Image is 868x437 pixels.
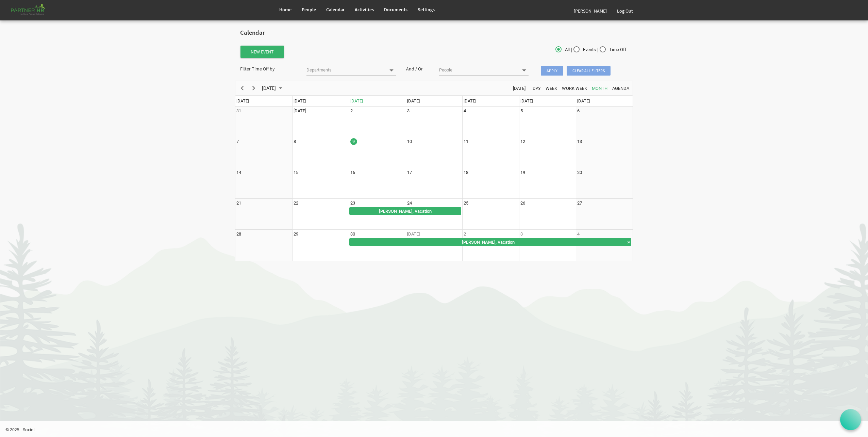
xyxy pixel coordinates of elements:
span: [DATE] [577,98,590,103]
div: Sunday, September 7, 2025 [236,138,239,145]
div: Thursday, October 2, 2025 [464,231,466,238]
div: Monday, September 8, 2025 [294,138,296,145]
schedule: of September 2025 [235,81,633,261]
div: Tuesday, September 30, 2025 [350,231,355,238]
div: Friday, September 26, 2025 [520,200,525,207]
div: Monday, September 29, 2025 [294,231,298,238]
span: Clear all filters [567,66,611,76]
span: Day [532,84,541,93]
div: Sunday, September 14, 2025 [236,169,241,176]
div: Wednesday, September 24, 2025 [407,200,412,207]
span: [DATE] [464,98,476,103]
div: Monday, September 1, 2025 [294,108,306,114]
div: Wednesday, September 10, 2025 [407,138,412,145]
button: Week [545,84,558,92]
span: [DATE] [407,98,420,103]
div: Tuesday, September 16, 2025 [350,169,355,176]
button: New Event [240,46,284,58]
div: Saturday, September 13, 2025 [577,138,582,145]
span: Month [591,84,608,93]
span: Activities [355,6,374,13]
span: Apply [541,66,563,76]
h2: Calendar [240,29,628,36]
div: Sunday, September 28, 2025 [236,231,241,238]
div: Monday, September 22, 2025 [294,200,298,207]
button: Previous [238,84,247,92]
div: Saturday, September 20, 2025 [577,169,582,176]
span: Work Week [561,84,588,93]
button: September 2025 [261,84,285,92]
div: September 2025 [260,81,286,95]
span: [DATE] [294,98,306,103]
span: All [555,47,570,53]
button: Month [591,84,609,92]
input: People [439,65,518,75]
div: [PERSON_NAME], Vacation [350,208,461,214]
div: Wednesday, September 17, 2025 [407,169,412,176]
button: Next [249,84,258,92]
div: Tuesday, September 9, 2025 [350,138,357,145]
span: Calendar [326,6,345,13]
div: Saturday, September 6, 2025 [577,108,580,114]
div: Thursday, September 4, 2025 [464,108,466,114]
span: Week [545,84,558,93]
div: next period [248,81,260,95]
div: Sunday, September 21, 2025 [236,200,241,207]
div: Tuesday, September 23, 2025 [350,200,355,207]
div: And / Or [401,65,434,72]
input: Departments [306,65,385,75]
span: [DATE] [520,98,533,103]
span: [DATE] [261,84,277,93]
div: Tuesday, September 2, 2025 [350,108,353,114]
span: Time Off [600,47,627,53]
div: Wednesday, October 1, 2025 [407,231,420,238]
div: Thursday, September 25, 2025 [464,200,468,207]
div: Joyce Williams, Vacation Begin From Tuesday, September 30, 2025 at 12:00:00 AM GMT-04:00 Ends At ... [349,238,632,246]
a: Log Out [612,1,638,20]
div: Friday, October 3, 2025 [520,231,523,238]
span: Home [279,6,291,13]
div: Wednesday, September 3, 2025 [407,108,410,114]
span: People [302,6,316,13]
div: Friday, September 5, 2025 [520,108,523,114]
a: [PERSON_NAME] [569,1,612,20]
div: previous period [236,81,248,95]
span: Documents [384,6,407,13]
span: [DATE] [512,84,526,93]
button: Day [532,84,542,92]
div: Friday, September 19, 2025 [520,169,525,176]
div: [PERSON_NAME], Vacation [350,239,627,245]
div: Filter Time Off by [235,65,301,72]
div: | | [500,45,633,55]
span: Agenda [612,84,630,93]
span: Events [573,47,596,53]
div: Thursday, September 11, 2025 [464,138,468,145]
div: Saturday, October 4, 2025 [577,231,580,238]
span: [DATE] [350,98,363,103]
div: Thursday, September 18, 2025 [464,169,468,176]
span: [DATE] [236,98,249,103]
span: Settings [418,6,435,13]
div: Sunday, August 31, 2025 [236,108,241,114]
button: Today [512,84,527,92]
button: Work Week [561,84,588,92]
div: Laura Conway, Vacation Begin From Tuesday, September 23, 2025 at 12:00:00 AM GMT-04:00 Ends At We... [349,207,461,215]
button: Agenda [611,84,631,92]
div: Saturday, September 27, 2025 [577,200,582,207]
p: © 2025 - Societ [5,426,868,433]
div: Friday, September 12, 2025 [520,138,525,145]
div: Monday, September 15, 2025 [294,169,298,176]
